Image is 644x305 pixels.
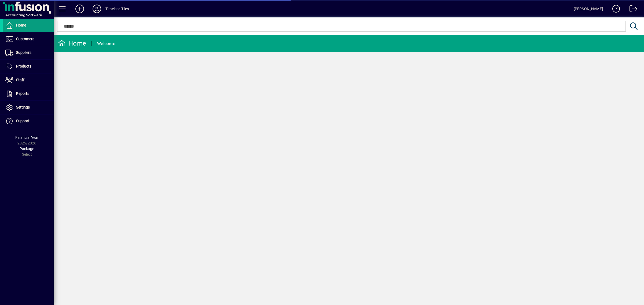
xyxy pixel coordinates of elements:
[71,4,88,14] button: Add
[58,39,86,48] div: Home
[16,50,31,55] span: Suppliers
[16,91,29,96] span: Reports
[16,23,26,27] span: Home
[97,39,115,48] div: Welcome
[3,32,54,46] a: Customers
[608,1,620,18] a: Knowledge Base
[3,114,54,128] a: Support
[3,46,54,59] a: Suppliers
[16,37,34,41] span: Customers
[3,60,54,73] a: Products
[105,5,129,13] div: Timeless Tiles
[3,101,54,114] a: Settings
[16,119,30,123] span: Support
[16,64,31,68] span: Products
[625,1,637,18] a: Logout
[16,78,24,82] span: Staff
[574,5,603,13] div: [PERSON_NAME]
[3,87,54,101] a: Reports
[15,135,39,140] span: Financial Year
[88,4,105,14] button: Profile
[20,147,34,151] span: Package
[3,73,54,87] a: Staff
[16,105,30,109] span: Settings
